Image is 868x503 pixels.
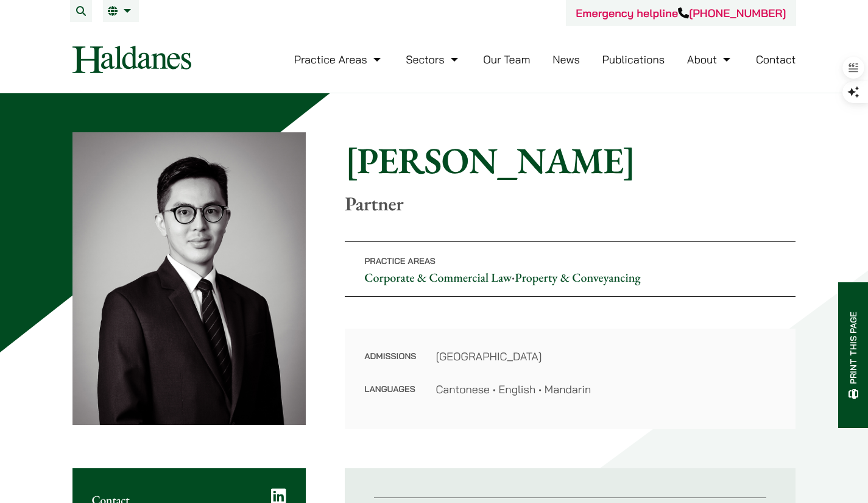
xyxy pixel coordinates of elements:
dd: [GEOGRAPHIC_DATA] [436,348,776,365]
a: Corporate & Commercial Law [364,269,512,285]
dt: Admissions [364,348,416,381]
a: News [552,52,580,66]
h1: [PERSON_NAME] [345,138,796,182]
a: Sectors [406,52,460,66]
a: EN [108,6,134,16]
a: Publications [602,52,665,66]
a: Property & Conveyancing [515,269,640,285]
span: Practice Areas [364,255,436,266]
p: Partner [345,192,796,215]
a: Our Team [483,52,530,66]
a: Emergency helpline[PHONE_NUMBER] [576,6,786,20]
img: Logo of Haldanes [72,46,191,73]
a: About [687,52,733,66]
dt: Languages [364,381,416,398]
a: Contact [756,52,796,66]
p: • [345,241,796,297]
a: Practice Areas [294,52,384,66]
dd: Cantonese • English • Mandarin [436,381,776,398]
